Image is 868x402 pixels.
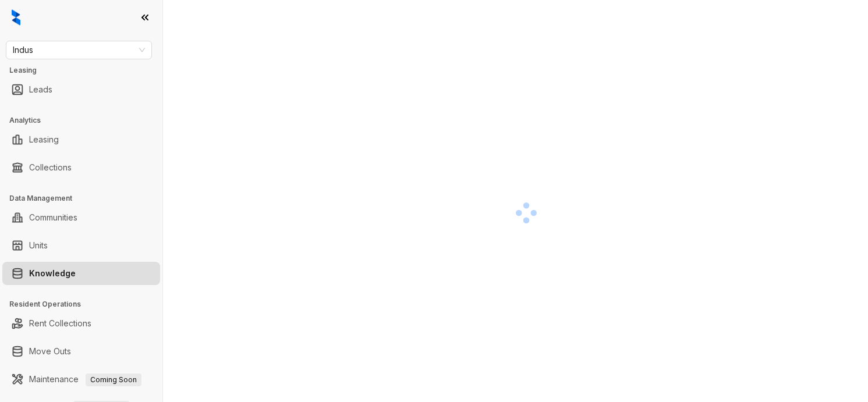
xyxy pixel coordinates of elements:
li: Move Outs [2,340,160,363]
li: Leads [2,78,160,101]
li: Communities [2,206,160,229]
h3: Resident Operations [9,299,162,309]
li: Rent Collections [2,312,160,335]
li: Leasing [2,128,160,151]
a: Leasing [29,128,59,151]
li: Knowledge [2,262,160,285]
span: Indus [13,41,145,59]
a: Communities [29,206,77,229]
h3: Leasing [9,65,162,76]
a: Units [29,234,48,257]
li: Collections [2,156,160,179]
a: Collections [29,156,72,179]
span: Coming Soon [86,373,141,386]
a: Rent Collections [29,312,91,335]
a: Knowledge [29,262,76,285]
h3: Data Management [9,193,162,204]
h3: Analytics [9,115,162,126]
a: Leads [29,78,52,101]
li: Units [2,234,160,257]
a: Move Outs [29,340,71,363]
img: logo [12,9,20,26]
li: Maintenance [2,368,160,391]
